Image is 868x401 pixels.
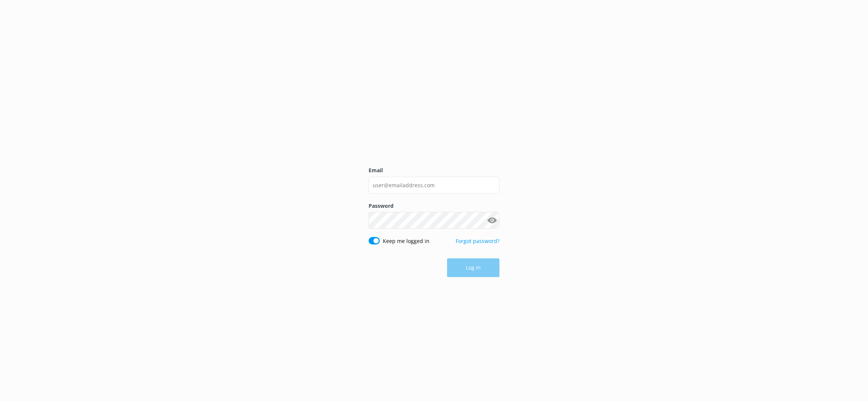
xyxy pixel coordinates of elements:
a: Forgot password? [456,237,499,244]
button: Show password [484,213,499,228]
input: user@emailaddress.com [369,177,499,194]
label: Keep me logged in [383,237,430,245]
label: Email [369,166,499,174]
label: Password [369,202,499,210]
